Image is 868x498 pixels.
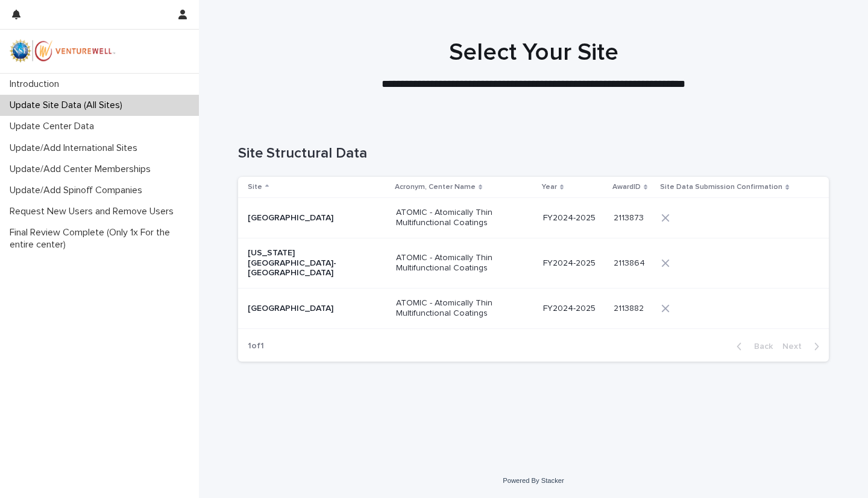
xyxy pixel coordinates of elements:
[614,301,646,314] p: 2113882
[543,213,604,223] p: FY2024-2025
[248,213,368,223] p: [GEOGRAPHIC_DATA]
[5,185,152,196] p: Update/Add Spinoff Companies
[238,38,829,67] h1: Select Your Site
[5,100,132,111] p: Update Site Data (All Sites)
[5,164,160,175] p: Update/Add Center Memberships
[248,248,368,278] p: [US_STATE][GEOGRAPHIC_DATA]-[GEOGRAPHIC_DATA]
[660,180,782,194] p: Site Data Submission Confirmation
[238,238,829,288] tr: [US_STATE][GEOGRAPHIC_DATA]-[GEOGRAPHIC_DATA]ATOMIC - Atomically Thin Multifunctional CoatingsFY2...
[778,341,829,352] button: Next
[5,121,104,132] p: Update Center Data
[5,78,69,90] p: Introduction
[396,298,517,319] p: ATOMIC - Atomically Thin Multifunctional Coatings
[727,341,778,352] button: Back
[782,342,809,351] span: Next
[248,180,262,194] p: Site
[396,208,517,228] p: ATOMIC - Atomically Thin Multifunctional Coatings
[396,253,517,273] p: ATOMIC - Atomically Thin Multifunctional Coatings
[542,180,557,194] p: Year
[248,304,368,314] p: [GEOGRAPHIC_DATA]
[543,258,604,269] p: FY2024-2025
[238,331,274,361] p: 1 of 1
[612,180,641,194] p: AwardID
[5,227,199,250] p: Final Review Complete (Only 1x For the entire center)
[238,289,829,329] tr: [GEOGRAPHIC_DATA]ATOMIC - Atomically Thin Multifunctional CoatingsFY2024-202521138822113882
[543,304,604,314] p: FY2024-2025
[5,206,183,217] p: Request New Users and Remove Users
[503,477,564,484] a: Powered By Stacker
[614,256,647,269] p: 2113864
[10,39,116,63] img: mWhVGmOKROS2pZaMU8FQ
[238,198,829,238] tr: [GEOGRAPHIC_DATA]ATOMIC - Atomically Thin Multifunctional CoatingsFY2024-202521138732113873
[747,342,773,351] span: Back
[614,211,646,223] p: 2113873
[5,142,147,154] p: Update/Add International Sites
[238,145,829,162] h1: Site Structural Data
[395,180,476,194] p: Acronym, Center Name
